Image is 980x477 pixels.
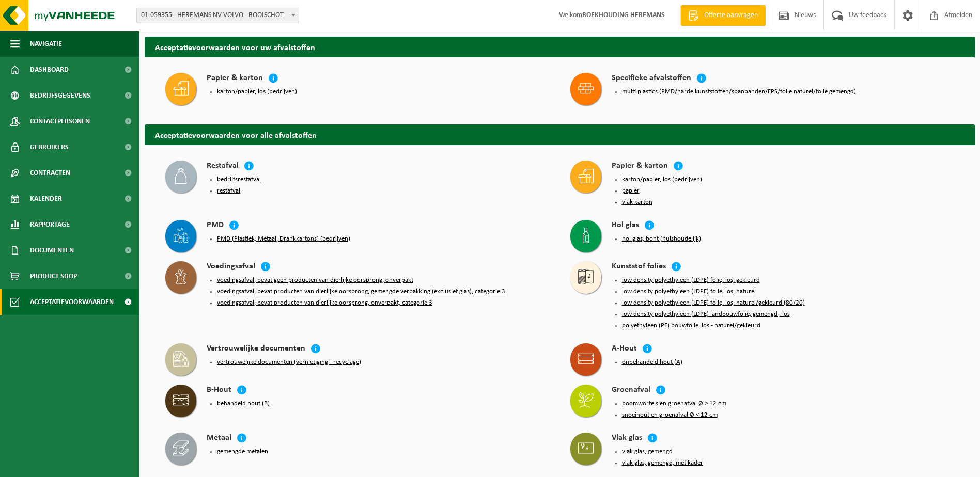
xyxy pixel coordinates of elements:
[30,108,90,134] span: Contactpersonen
[217,235,350,243] button: PMD (Plastiek, Metaal, Drankkartons) (bedrijven)
[622,276,760,284] button: low density polyethyleen (LDPE) folie, los, gekleurd
[622,400,726,408] button: boomwortels en groenafval Ø > 12 cm
[217,400,270,408] button: behandeld hout (B)
[30,212,70,237] span: Rapportage
[622,411,718,419] button: snoeihout en groenafval Ø < 12 cm
[680,5,766,26] a: Offerte aanvragen
[622,358,682,367] button: onbehandeld hout (A)
[30,134,69,160] span: Gebruikers
[207,73,263,85] h4: Papier & karton
[207,261,255,273] h4: Voedingsafval
[30,31,62,57] span: Navigatie
[622,310,790,319] button: low density polyethyleen (LDPE) landbouwfolie, gemengd , los
[207,343,305,355] h4: Vertrouwelijke documenten
[217,176,261,184] button: bedrijfsrestafval
[622,88,856,96] button: multi plastics (PMD/harde kunststoffen/spanbanden/EPS/folie naturel/folie gemengd)
[30,289,114,315] span: Acceptatievoorwaarden
[30,83,90,108] span: Bedrijfsgegevens
[207,161,239,172] h4: Restafval
[612,433,642,444] h4: Vlak glas
[217,448,268,456] button: gemengde metalen
[702,10,760,21] span: Offerte aanvragen
[217,187,240,195] button: restafval
[582,11,665,19] strong: BOEKHOUDING HEREMANS
[145,124,975,145] h2: Acceptatievoorwaarden voor alle afvalstoffen
[30,57,69,83] span: Dashboard
[612,385,650,396] h4: Groenafval
[622,198,652,206] button: vlak karton
[217,358,361,367] button: vertrouwelijke documenten (vernietiging - recyclage)
[207,385,231,396] h4: B-Hout
[622,322,760,330] button: polyethyleen (PE) bouwfolie, los - naturel/gekleurd
[612,73,691,85] h4: Specifieke afvalstoffen
[137,8,299,23] span: 01-059355 - HEREMANS NV VOLVO - BOOISCHOT
[622,288,756,296] button: low density polyethyleen (LDPE) folie, los, naturel
[612,161,668,172] h4: Papier & karton
[622,235,701,243] button: hol glas, bont (huishoudelijk)
[136,8,299,23] span: 01-059355 - HEREMANS NV VOLVO - BOOISCHOT
[622,448,673,456] button: vlak glas, gemengd
[217,299,432,307] button: voedingsafval, bevat producten van dierlijke oorsprong, onverpakt, categorie 3
[30,237,74,263] span: Documenten
[145,37,975,57] h2: Acceptatievoorwaarden voor uw afvalstoffen
[612,343,637,355] h4: A-Hout
[30,160,70,186] span: Contracten
[612,261,666,273] h4: Kunststof folies
[207,433,231,444] h4: Metaal
[217,88,297,96] button: karton/papier, los (bedrijven)
[207,220,224,232] h4: PMD
[622,176,702,184] button: karton/papier, los (bedrijven)
[30,263,77,289] span: Product Shop
[217,276,413,284] button: voedingsafval, bevat geen producten van dierlijke oorsprong, onverpakt
[622,187,640,195] button: papier
[622,459,703,467] button: vlak glas, gemengd, met kader
[30,186,62,212] span: Kalender
[217,288,505,296] button: voedingsafval, bevat producten van dierlijke oorsprong, gemengde verpakking (exclusief glas), cat...
[622,299,805,307] button: low density polyethyleen (LDPE) folie, los, naturel/gekleurd (80/20)
[612,220,639,232] h4: Hol glas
